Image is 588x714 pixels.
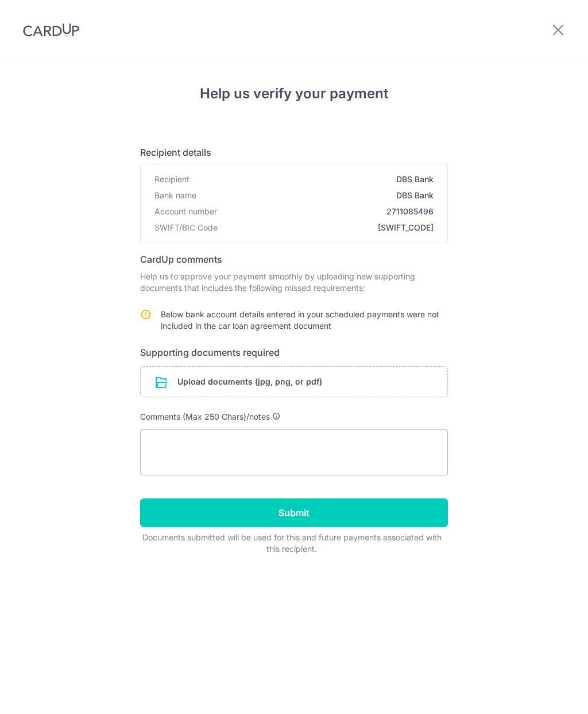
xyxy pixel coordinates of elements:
[140,532,443,555] div: Documents submitted will be used for this and future payments associated with this recipient.
[140,366,448,397] div: Upload documents (jpg, png, or pdf)
[194,174,434,185] span: DBS Bank
[201,190,434,201] span: DBS Bank
[154,206,217,217] span: Account number
[140,498,448,527] input: Submit
[140,83,448,104] h4: Help us verify your payment
[222,222,434,233] span: [SWIFT_CODE]
[154,174,189,185] span: Recipient
[23,23,79,37] img: CardUp
[140,346,448,359] h6: Supporting documents required
[161,309,439,331] span: Below bank account details entered in your scheduled payments were not included in the car loan a...
[140,271,448,294] p: Help us to approve your payment smoothly by uploading new supporting documents that includes the ...
[140,412,270,421] span: Comments (Max 250 Chars)/notes
[154,222,218,233] span: SWIFT/BIC Code
[222,206,434,217] span: 2711085496
[140,252,448,266] h6: CardUp comments
[140,145,448,159] h6: Recipient details
[154,190,196,201] span: Bank name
